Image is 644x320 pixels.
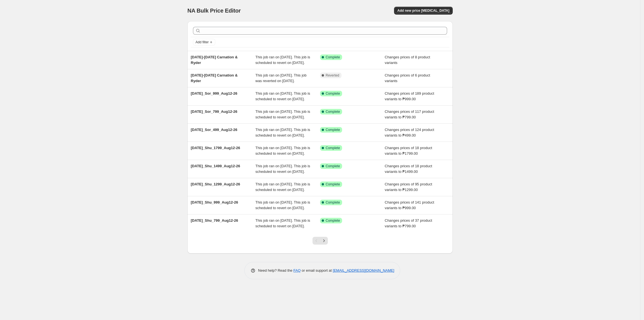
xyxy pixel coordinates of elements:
[326,200,340,205] span: Complete
[326,109,340,114] span: Complete
[333,268,394,273] a: [EMAIL_ADDRESS][DOMAIN_NAME]
[320,237,328,245] button: Next
[326,128,340,132] span: Complete
[326,73,339,78] span: Reverted
[191,146,240,150] span: [DATE]_Shu_1799_Aug12-26
[326,91,340,96] span: Complete
[326,146,340,150] span: Complete
[191,73,238,83] span: [DATE]-[DATE] Carnation & Ryder
[313,237,328,245] nav: Pagination
[294,268,301,273] a: FAQ
[326,164,340,168] span: Complete
[195,40,209,44] span: Add filter
[385,73,430,83] span: Changes prices of 6 product variants
[256,164,310,174] span: This job ran on [DATE]. This job is scheduled to revert on [DATE].
[385,55,430,65] span: Changes prices of 8 product variants
[191,218,238,223] span: [DATE]_Shu_799_Aug12-26
[256,218,310,228] span: This job ran on [DATE]. This job is scheduled to revert on [DATE].
[385,91,434,101] span: Changes prices of 189 product variants to ₱999.00
[385,109,434,119] span: Changes prices of 117 product variants to ₱799.00
[326,55,340,59] span: Complete
[191,128,237,132] span: [DATE]_Sor_499_Aug12-26
[394,7,453,15] button: Add new price [MEDICAL_DATA]
[301,268,333,273] span: or email support at
[385,128,434,137] span: Changes prices of 124 product variants to ₱499.00
[256,91,310,101] span: This job ran on [DATE]. This job is scheduled to revert on [DATE].
[385,146,432,156] span: Changes prices of 18 product variants to ₱1799.00
[385,200,434,210] span: Changes prices of 141 product variants to ₱999.00
[385,164,432,174] span: Changes prices of 18 product variants to ₱1499.00
[191,55,238,65] span: [DATE]-[DATE] Carnation & Ryder
[256,55,310,65] span: This job ran on [DATE]. This job is scheduled to revert on [DATE].
[258,268,294,273] span: Need help? Read the
[256,200,310,210] span: This job ran on [DATE]. This job is scheduled to revert on [DATE].
[191,164,240,168] span: [DATE]_Shu_1499_Aug12-26
[256,128,310,137] span: This job ran on [DATE]. This job is scheduled to revert on [DATE].
[256,146,310,156] span: This job ran on [DATE]. This job is scheduled to revert on [DATE].
[191,91,237,95] span: [DATE]_Sor_999_Aug12-26
[191,182,240,186] span: [DATE]_Shu_1299_Aug12-26
[187,8,241,14] span: NA Bulk Price Editor
[326,218,340,223] span: Complete
[397,8,449,13] span: Add new price [MEDICAL_DATA]
[256,109,310,119] span: This job ran on [DATE]. This job is scheduled to revert on [DATE].
[256,182,310,192] span: This job ran on [DATE]. This job is scheduled to revert on [DATE].
[191,200,238,204] span: [DATE]_Shu_999_Aug12-26
[191,109,237,114] span: [DATE]_Sor_799_Aug12-26
[193,39,215,46] button: Add filter
[256,73,307,83] span: This job ran on [DATE]. This job was reverted on [DATE].
[385,218,432,228] span: Changes prices of 37 product variants to ₱799.00
[385,182,432,192] span: Changes prices of 95 product variants to ₱1299.00
[326,182,340,187] span: Complete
